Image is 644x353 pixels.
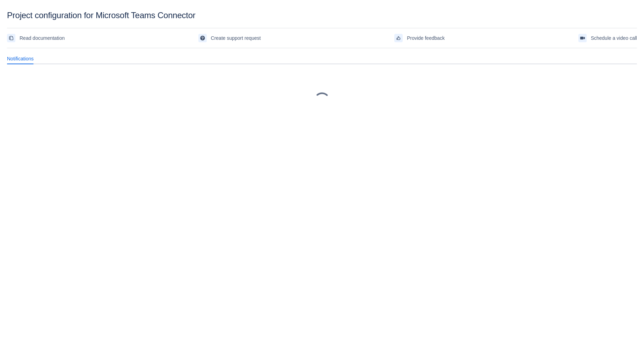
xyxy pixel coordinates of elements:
[591,32,637,44] span: Schedule a video call
[200,35,205,41] span: support
[396,35,401,41] span: feedback
[8,35,14,41] span: documentation
[20,32,65,44] span: Read documentation
[394,32,445,44] a: Provide feedback
[211,32,261,44] span: Create support request
[580,35,585,41] span: videoCall
[407,32,445,44] span: Provide feedback
[7,32,65,44] a: Read documentation
[198,32,261,44] a: Create support request
[7,10,637,20] div: Project configuration for Microsoft Teams Connector
[578,32,637,44] a: Schedule a video call
[7,55,34,62] span: Notifications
